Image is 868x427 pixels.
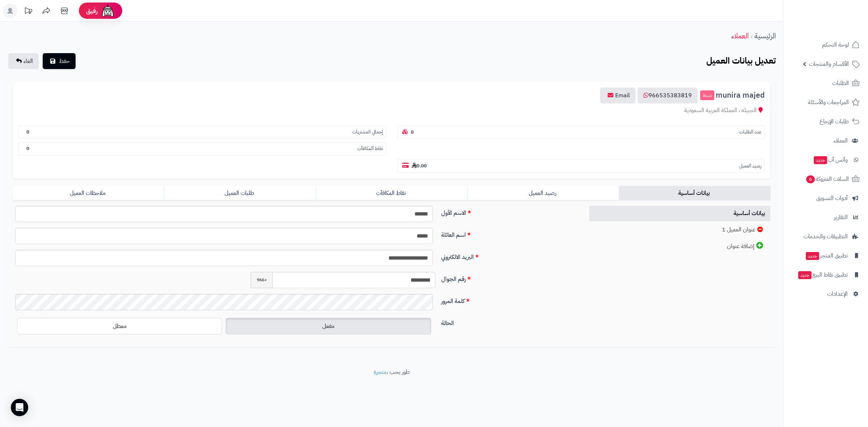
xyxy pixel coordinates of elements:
div: Open Intercom Messenger [11,399,28,416]
a: السلات المتروكة6 [788,170,864,188]
a: ملاحظات العميل [13,186,164,200]
a: وآتس آبجديد [788,151,864,168]
div: الجبيله ، المملكة العربية السعودية [18,106,765,115]
a: متجرة [374,368,387,376]
span: التقارير [834,212,848,222]
a: المراجعات والأسئلة [788,94,864,111]
a: التقارير [788,209,864,226]
span: جديد [806,252,819,260]
a: الطلبات [788,74,864,92]
span: التطبيقات والخدمات [804,231,848,242]
a: الغاء [8,53,39,69]
span: وآتس آب [813,155,848,165]
small: رصيد العميل [739,163,761,170]
span: المراجعات والأسئلة [808,97,849,107]
span: معطل [113,322,127,330]
span: لوحة التحكم [822,40,849,50]
span: حفظ [59,57,70,65]
label: الاسم الأول [438,206,581,217]
a: 966535383819 [638,87,698,103]
a: لوحة التحكم [788,36,864,54]
a: إضافة عنوان [589,238,770,254]
a: Email [600,87,635,103]
span: الطلبات [832,78,849,88]
b: 0.00 [412,162,427,169]
span: السلات المتروكة [805,174,849,184]
button: حفظ [43,53,76,69]
a: تطبيق نقاط البيعجديد [788,266,864,283]
span: تطبيق المتجر [805,251,848,261]
label: اسم العائلة [438,228,581,239]
a: العملاء [731,30,749,41]
a: الإعدادات [788,285,864,303]
a: بيانات أساسية [589,206,770,221]
a: التطبيقات والخدمات [788,228,864,245]
small: عدد الطلبات [739,129,761,136]
b: تعديل بيانات العميل [706,54,776,67]
span: الأقسام والمنتجات [809,59,849,69]
a: عنوان العميل 1 [589,222,770,238]
a: تطبيق المتجرجديد [788,247,864,264]
label: البريد الالكتروني [438,250,581,261]
small: نشط [700,90,714,101]
span: +966 [251,272,272,288]
a: تحديثات المنصة [19,4,37,20]
span: 6 [806,175,815,183]
span: العملاء [834,136,848,146]
span: طلبات الإرجاع [820,116,849,127]
label: كلمة المرور [438,294,581,306]
b: 0 [411,129,414,136]
span: الغاء [24,57,33,65]
a: طلبات العميل [164,186,316,200]
a: نقاط المكافآت [316,186,467,200]
a: العملاء [788,132,864,149]
b: 0 [26,128,29,135]
label: رقم الجوال [438,272,581,283]
span: مفعل [322,322,335,330]
label: الحالة [438,316,581,328]
a: الرئيسية [754,30,776,41]
a: رصيد العميل [467,186,619,200]
a: طلبات الإرجاع [788,113,864,130]
span: رفيق [86,7,98,15]
span: munira majed [716,91,765,99]
a: أدوات التسويق [788,189,864,207]
small: نقاط ألمكافآت [357,145,383,152]
a: بيانات أساسية [619,186,770,200]
span: الإعدادات [827,289,848,299]
span: أدوات التسويق [816,193,848,203]
span: جديد [798,271,812,279]
small: إجمالي المشتريات [352,129,383,136]
b: 0 [26,145,29,152]
span: تطبيق نقاط البيع [797,270,848,280]
img: ai-face.png [101,4,115,18]
span: جديد [814,156,827,164]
